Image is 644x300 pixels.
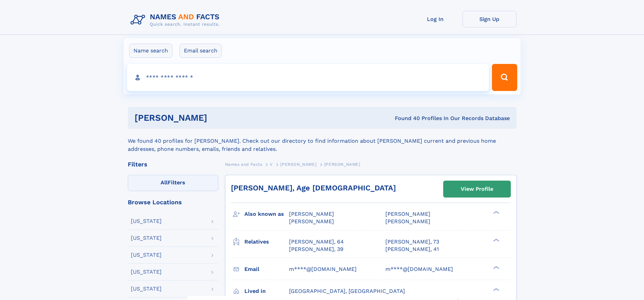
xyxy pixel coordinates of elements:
[492,238,500,242] div: ❯
[462,11,517,27] a: Sign Up
[128,129,517,153] div: We found 40 profiles for [PERSON_NAME]. Check out our directory to find information about [PERSON...
[161,179,168,186] span: All
[231,184,396,192] a: [PERSON_NAME], Age [DEMOGRAPHIC_DATA]
[289,238,344,246] a: [PERSON_NAME], 64
[385,211,430,217] span: [PERSON_NAME]
[280,162,316,167] span: [PERSON_NAME]
[289,218,334,225] span: [PERSON_NAME]
[131,235,162,241] div: [US_STATE]
[408,11,462,27] a: Log In
[444,181,510,197] a: View Profile
[289,246,343,253] a: [PERSON_NAME], 39
[385,238,439,246] a: [PERSON_NAME], 73
[127,64,489,91] input: search input
[385,218,430,225] span: [PERSON_NAME]
[492,64,517,91] button: Search Button
[131,286,162,292] div: [US_STATE]
[492,287,500,292] div: ❯
[289,211,334,217] span: [PERSON_NAME]
[244,236,289,248] h3: Relatives
[180,44,222,58] label: Email search
[270,160,273,168] a: V
[225,160,262,168] a: Names and Facts
[128,161,218,167] div: Filters
[492,210,500,215] div: ❯
[492,265,500,270] div: ❯
[301,115,510,122] div: Found 40 Profiles In Our Records Database
[289,288,405,294] span: [GEOGRAPHIC_DATA], [GEOGRAPHIC_DATA]
[461,181,493,197] div: View Profile
[129,44,172,58] label: Name search
[128,175,218,191] label: Filters
[280,160,316,168] a: [PERSON_NAME]
[128,11,225,29] img: Logo Names and Facts
[131,269,162,275] div: [US_STATE]
[244,263,289,275] h3: Email
[244,208,289,220] h3: Also known as
[131,218,162,224] div: [US_STATE]
[244,285,289,297] h3: Lived in
[128,199,218,205] div: Browse Locations
[270,162,273,167] span: V
[135,114,301,122] h1: [PERSON_NAME]
[385,246,439,253] a: [PERSON_NAME], 41
[324,162,360,167] span: [PERSON_NAME]
[131,252,162,258] div: [US_STATE]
